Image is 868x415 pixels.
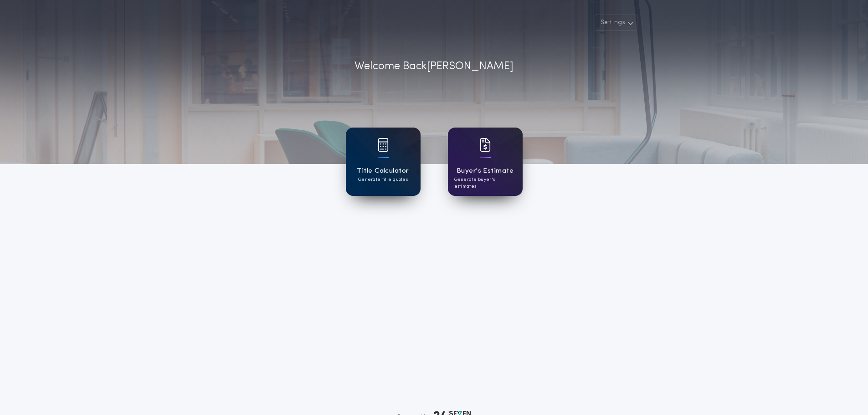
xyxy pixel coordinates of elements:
[354,58,514,75] p: Welcome Back [PERSON_NAME]
[357,166,409,176] h1: Title Calculator
[454,176,516,190] p: Generate buyer's estimates
[448,128,523,196] a: card iconBuyer's EstimateGenerate buyer's estimates
[378,138,389,152] img: card icon
[346,128,421,196] a: card iconTitle CalculatorGenerate title quotes
[457,166,514,176] h1: Buyer's Estimate
[595,15,637,31] button: Settings
[480,138,491,152] img: card icon
[358,176,408,183] p: Generate title quotes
